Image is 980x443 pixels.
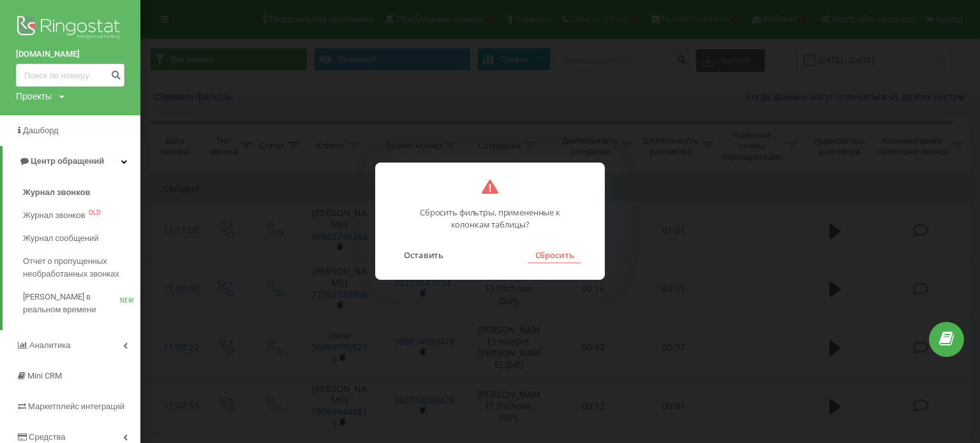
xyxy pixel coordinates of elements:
[16,13,124,45] img: Ringostat logo
[16,48,124,61] a: [DOMAIN_NAME]
[23,181,140,204] a: Журнал звонков
[23,227,140,250] a: Журнал сообщений
[23,126,59,135] span: Дашборд
[23,291,120,316] span: [PERSON_NAME] в реальном времени
[23,250,140,286] a: Отчет о пропущенных необработанных звонках
[3,146,140,177] a: Центр обращений
[23,186,90,199] span: Журнал звонков
[397,247,450,263] button: Оставить
[16,64,124,87] input: Поиск по номеру
[29,432,66,442] span: Средства
[528,247,580,263] button: Сбросить
[23,255,134,280] span: Отчет о пропущенных необработанных звонках
[23,209,85,222] span: Журнал звонков
[23,204,140,227] a: Журнал звонковOLD
[23,232,98,245] span: Журнал сообщений
[28,402,124,411] span: Маркетплейс интеграций
[31,156,104,166] span: Центр обращений
[29,340,70,350] span: Аналитика
[27,371,62,381] span: Mini CRM
[23,286,140,321] a: [PERSON_NAME] в реальном времениNEW
[409,194,571,231] p: Сбросить фильтры, примененные к колонкам таблицы?
[16,90,52,103] div: Проекты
